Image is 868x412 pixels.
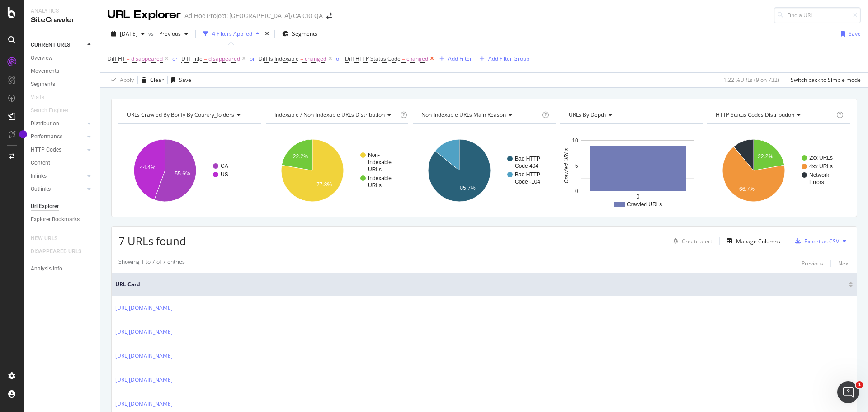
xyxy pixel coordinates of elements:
h4: HTTP Status Codes Distribution [714,108,835,122]
text: 22.2% [292,153,308,160]
span: Segments [292,30,317,38]
div: NEW URLS [31,234,57,243]
div: Manage Columns [736,237,780,245]
span: Diff Is Indexable [259,55,299,62]
div: arrow-right-arrow-left [326,13,332,19]
div: Movements [31,66,59,76]
button: or [336,54,341,63]
span: changed [305,52,326,65]
span: Diff Title [181,55,203,62]
button: Manage Columns [723,236,780,246]
text: 55.6% [175,170,190,177]
text: 2xx URLs [809,155,833,161]
button: Next [838,258,850,269]
button: or [172,54,178,63]
div: URL Explorer [108,7,181,23]
span: = [127,55,130,62]
text: Errors [809,179,824,185]
div: times [263,29,271,38]
div: 4 Filters Applied [212,30,252,38]
a: Performance [31,132,85,142]
h4: Indexable / Non-Indexable URLs Distribution [273,108,398,122]
button: or [250,54,255,63]
text: 66.7% [739,186,755,192]
button: [DATE] [108,27,148,41]
svg: A chart. [413,131,554,210]
text: URLs [368,166,382,173]
h4: Non-Indexable URLs Main Reason [420,108,540,122]
span: URLs by Depth [569,111,606,118]
a: [URL][DOMAIN_NAME] [115,375,173,384]
text: Indexable [368,159,392,166]
button: Previous [156,27,192,41]
h4: URLs Crawled By Botify By country_folders [125,108,253,122]
div: Create alert [682,237,712,245]
div: Previous [802,260,823,267]
button: Save [168,73,191,87]
span: = [204,55,207,62]
div: Outlinks [31,185,51,194]
div: Distribution [31,119,59,128]
button: Add Filter Group [476,53,529,64]
div: SiteCrawler [31,15,93,25]
a: Explorer Bookmarks [31,215,94,224]
div: Save [849,30,861,38]
a: Outlinks [31,185,85,194]
span: changed [406,52,428,65]
svg: A chart. [266,131,407,210]
text: US [221,171,228,178]
button: Save [837,27,861,41]
a: [URL][DOMAIN_NAME] [115,303,173,313]
text: Crawled URLs [627,201,662,208]
div: Save [179,76,191,84]
span: HTTP Status Codes Distribution [716,111,794,118]
svg: A chart. [707,131,849,210]
span: URLs Crawled By Botify By country_folders [127,111,234,118]
div: Content [31,158,50,168]
text: 77.8% [316,181,332,188]
a: Distribution [31,119,85,128]
div: Analysis Info [31,264,62,274]
a: Movements [31,66,94,76]
text: CA [221,163,228,169]
div: Explorer Bookmarks [31,215,80,224]
text: Bad HTTP [515,171,540,178]
svg: A chart. [560,131,702,210]
span: disappeared [131,52,163,65]
div: 1.22 % URLs ( 9 on 732 ) [723,76,779,84]
text: URLs [368,182,382,189]
div: DISAPPEARED URLS [31,247,81,256]
text: Indexable [368,175,392,181]
span: vs [148,30,156,38]
a: Search Engines [31,106,77,115]
text: 0 [636,194,639,200]
a: CURRENT URLS [31,40,85,50]
input: Find a URL [774,7,861,23]
text: 44.4% [140,164,155,170]
button: Clear [138,73,164,87]
span: = [300,55,303,62]
div: Url Explorer [31,202,59,211]
a: Overview [31,53,94,63]
button: Segments [278,27,321,41]
a: Visits [31,93,53,102]
h4: URLs by Depth [567,108,695,122]
button: Apply [108,73,134,87]
button: Add Filter [436,53,472,64]
span: Previous [156,30,181,38]
span: Diff H1 [108,55,125,62]
text: Code 404 [515,163,538,169]
text: Non- [368,152,380,158]
div: Add Filter Group [488,55,529,62]
a: [URL][DOMAIN_NAME] [115,351,173,360]
div: Switch back to Simple mode [791,76,861,84]
div: Overview [31,53,52,63]
button: Switch back to Simple mode [787,73,861,87]
text: Crawled URLs [563,148,569,183]
text: Code -104 [515,179,540,185]
a: Url Explorer [31,202,94,211]
text: Bad HTTP [515,156,540,162]
span: Indexable / Non-Indexable URLs distribution [274,111,385,118]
